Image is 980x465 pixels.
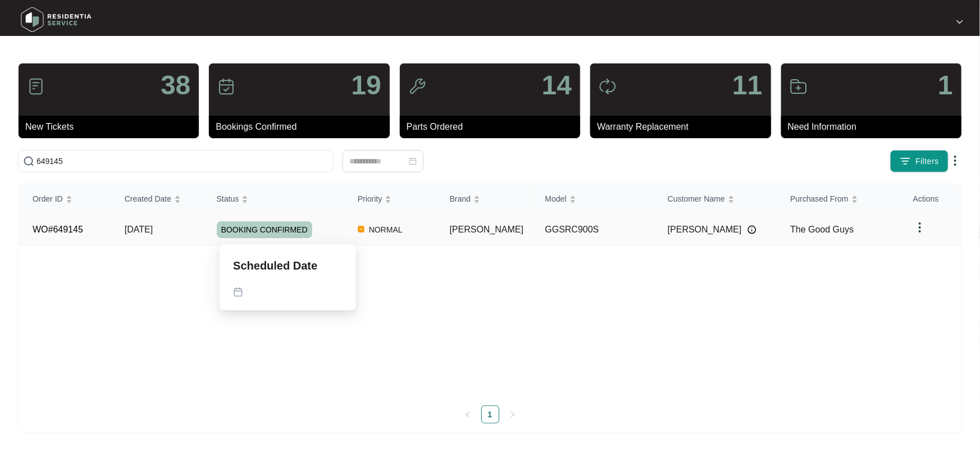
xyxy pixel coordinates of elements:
[956,19,963,25] img: dropdown arrow
[351,72,381,99] p: 19
[217,77,235,95] img: icon
[790,225,854,234] span: The Good Guys
[504,405,522,423] button: right
[217,193,239,205] span: Status
[915,156,939,167] span: Filters
[203,184,344,214] th: Status
[19,184,111,214] th: Order ID
[358,193,382,205] span: Priority
[668,223,742,236] span: [PERSON_NAME]
[125,225,153,234] span: [DATE]
[788,120,961,134] p: Need Information
[217,221,312,238] span: BOOKING CONFIRMED
[344,184,436,214] th: Priority
[509,411,516,418] span: right
[27,77,45,95] img: icon
[436,184,532,214] th: Brand
[597,120,771,134] p: Warranty Replacement
[790,193,848,205] span: Purchased From
[407,120,580,134] p: Parts Ordered
[482,406,499,423] a: 1
[37,155,329,167] input: Search by Order Id, Assignee Name, Customer Name, Brand and Model
[504,405,522,423] li: Next Page
[542,72,572,99] p: 14
[532,214,654,245] td: GGSRC900S
[233,258,317,273] p: Scheduled Date
[747,225,756,234] img: Info icon
[464,411,471,418] span: left
[668,193,725,205] span: Customer Name
[777,184,899,214] th: Purchased From
[25,120,199,134] p: New Tickets
[233,287,243,297] img: map-pin
[790,77,808,95] img: icon
[33,225,83,234] a: WO#649145
[654,184,777,214] th: Customer Name
[459,405,477,423] li: Previous Page
[900,156,911,167] img: filter icon
[364,223,407,236] span: NORMAL
[125,193,171,205] span: Created Date
[890,150,949,172] button: filter iconFilters
[459,405,477,423] button: left
[111,184,203,214] th: Created Date
[545,193,567,205] span: Model
[33,193,63,205] span: Order ID
[450,193,471,205] span: Brand
[732,72,762,99] p: 11
[216,120,389,134] p: Bookings Confirmed
[532,184,654,214] th: Model
[900,184,961,214] th: Actions
[913,221,927,234] img: dropdown arrow
[450,225,524,234] span: [PERSON_NAME]
[23,156,34,167] img: search-icon
[17,3,95,37] img: residentia service logo
[481,405,499,423] li: 1
[161,72,190,99] p: 38
[358,226,364,233] img: Vercel Logo
[949,154,962,167] img: dropdown arrow
[599,77,617,95] img: icon
[938,72,953,99] p: 1
[408,77,426,95] img: icon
